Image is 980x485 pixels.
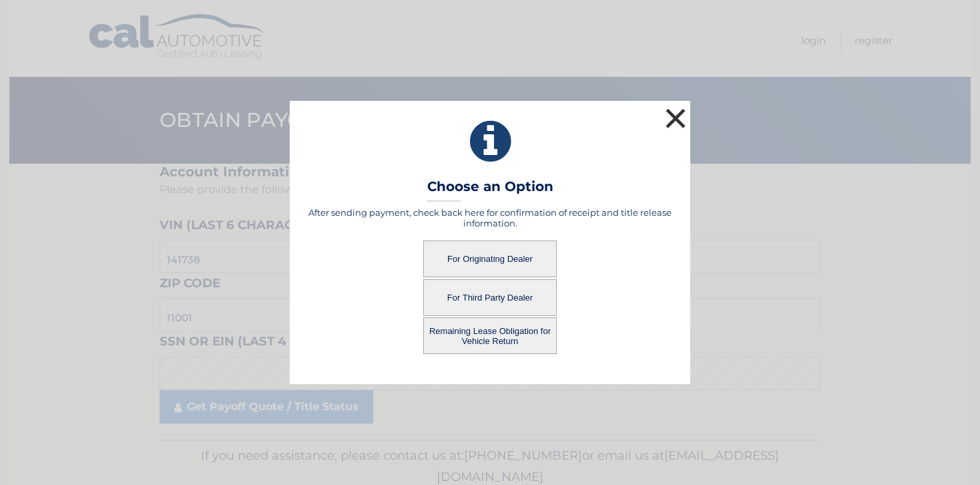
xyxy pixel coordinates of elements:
[423,279,557,316] button: For Third Party Dealer
[423,240,557,277] button: For Originating Dealer
[306,207,674,228] h5: After sending payment, check back here for confirmation of receipt and title release information.
[423,317,557,354] button: Remaining Lease Obligation for Vehicle Return
[662,105,689,132] button: ×
[427,178,553,202] h3: Choose an Option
